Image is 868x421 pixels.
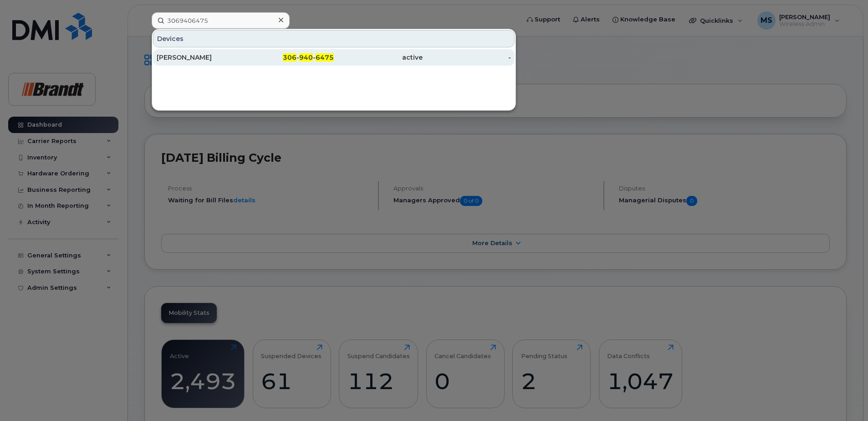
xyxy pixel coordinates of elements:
[283,53,296,62] span: 306
[245,53,334,62] div: - -
[153,49,515,66] a: [PERSON_NAME]306-940-6475active-
[157,53,245,62] div: [PERSON_NAME]
[316,53,334,62] span: 6475
[153,30,515,47] div: Devices
[299,53,313,62] span: 940
[334,53,423,62] div: active
[423,53,511,62] div: -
